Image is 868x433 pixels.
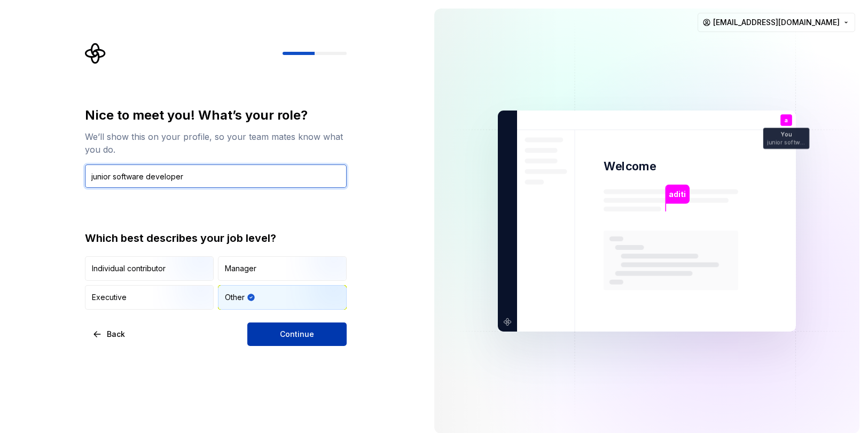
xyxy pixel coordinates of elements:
div: Nice to meet you! What’s your role? [85,107,347,124]
div: We’ll show this on your profile, so your team mates know what you do. [85,130,347,156]
div: Executive [92,292,127,303]
p: aditi [669,188,686,200]
p: a [785,117,788,123]
button: Continue [247,322,347,346]
svg: Supernova Logo [85,43,106,64]
span: Back [107,329,125,340]
span: [EMAIL_ADDRESS][DOMAIN_NAME] [713,17,840,28]
div: Manager [225,263,256,274]
span: Continue [280,329,314,340]
div: Which best describes your job level? [85,231,347,246]
div: Other [225,292,245,303]
button: [EMAIL_ADDRESS][DOMAIN_NAME] [698,13,855,32]
p: You [781,132,792,138]
button: Back [85,322,134,346]
p: junior software developer [767,139,806,145]
p: Welcome [604,159,656,174]
input: Job title [85,164,347,188]
div: Individual contributor [92,263,166,274]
